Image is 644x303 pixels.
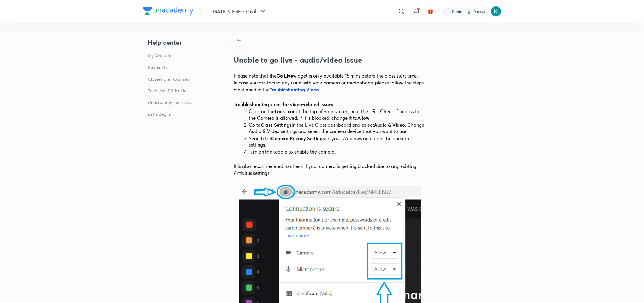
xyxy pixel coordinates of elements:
img: Company Logo [143,7,194,15]
a: My Account [143,50,214,61]
span: widget is only available 15 mins before the class start time. [293,73,418,79]
a: Let's Begin! [143,108,214,120]
span: in the Live Class dashboard and select [292,122,374,128]
span: Please note that the [234,73,277,79]
a: Unacademy Exclusives [143,96,214,108]
span: Camera Privacy Settings [271,135,325,142]
span: on your Windows and open the camera settings. [249,136,409,148]
span: Troubleshooting Video [270,86,319,93]
span: . [369,115,370,121]
span: at the top of your screen, near the URL. Check if access to the Camera is allowed. If it is block... [249,108,419,121]
span: Search for [249,136,271,142]
img: streak [466,8,472,15]
span: In case you are facing any issue with your camera or microphone, please follow the steps mentione... [234,80,424,93]
span: Go to [249,122,261,128]
span: It is also recommended to check if your camera is getting blocked due to any existing Antivirus s... [234,163,416,176]
h3: Unable to go live - audio/video issue [234,55,426,65]
a: Help center [143,35,214,50]
img: avatar [428,9,433,14]
span: Audio & Video [374,122,405,128]
span: . Change Audio & Video settings and select the camera device that you want to use. [249,122,424,134]
a: Technical Difficulties [143,85,214,96]
span: Go Live [277,73,293,79]
button: avatar [426,6,436,16]
span: Class Settings [261,122,292,128]
span: Click on the [249,108,275,114]
a: Troubleshooting Video [270,86,319,93]
span: Turn on the toggle to enable the camera. [249,149,336,155]
span: . [319,87,320,93]
a: Classes and Courses [143,73,214,85]
span: Lock icon [275,108,296,114]
a: Company Logo [143,7,194,16]
button: GATE & ESE - Civil [209,5,270,18]
img: Devendra Bhardwaj [491,6,501,17]
span: Troubleshooting steps for video-related issues [234,101,333,108]
a: Payments [143,61,214,73]
span: Allow [357,115,369,121]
